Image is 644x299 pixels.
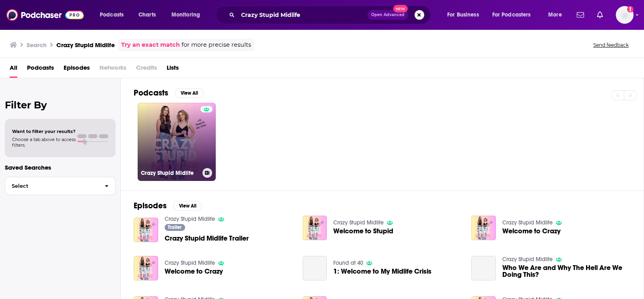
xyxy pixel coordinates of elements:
[166,8,211,21] button: open menu
[134,256,158,280] img: Welcome to Crazy
[447,9,479,21] span: For Business
[134,201,167,211] h2: Episodes
[134,218,158,242] img: Crazy Stupid Midlife Trailer
[5,177,116,195] button: Select
[5,164,116,171] p: Saved Searches
[502,256,553,263] a: Crazy Stupid Midlife
[502,264,631,278] a: Who We Are and Why The Hell Are We Doing This?
[175,88,204,98] button: View All
[99,61,126,78] span: Networks
[502,219,553,226] a: Crazy Stupid Midlife
[333,260,363,266] a: Found at 40
[64,61,90,78] a: Episodes
[543,8,572,21] button: open menu
[182,40,251,50] span: for more precise results
[12,129,76,134] span: Want to filter your results?
[393,5,408,12] span: New
[165,235,249,242] a: Crazy Stupid Midlife Trailer
[165,216,215,222] a: Crazy Stupid Midlife
[27,61,54,78] a: Podcasts
[134,88,204,98] a: PodcastsView All
[141,170,199,176] h3: Crazy Stupid Midlife
[502,228,561,235] a: Welcome to Crazy
[6,7,84,23] img: Podchaser - Follow, Share and Rate Podcasts
[12,137,76,148] span: Choose a tab above to access filters.
[616,6,634,24] span: Logged in as nicole.koremenos
[5,99,116,111] h2: Filter By
[171,9,200,21] span: Monitoring
[471,216,496,240] img: Welcome to Crazy
[238,8,367,21] input: Search podcasts, credits, & more...
[133,8,161,21] a: Charts
[471,256,496,280] a: Who We Are and Why The Hell Are We Doing This?
[442,8,489,21] button: open menu
[138,9,156,21] span: Charts
[138,103,216,181] a: Crazy Stupid Midlife
[27,41,47,49] h3: Search
[165,260,215,266] a: Crazy Stupid Midlife
[165,268,223,275] a: Welcome to Crazy
[594,8,606,22] a: Show notifications dropdown
[367,10,408,20] button: Open AdvancedNew
[492,9,531,21] span: For Podcasters
[5,183,98,189] span: Select
[333,228,393,235] a: Welcome to Stupid
[121,40,180,50] a: Try an exact match
[303,256,327,280] a: 1: Welcome to My Midlife Crisis
[223,6,439,24] div: Search podcasts, credits, & more...
[574,8,587,22] a: Show notifications dropdown
[627,6,634,12] svg: Add a profile image
[134,201,202,211] a: EpisodesView All
[136,61,157,78] span: Credits
[548,9,562,21] span: More
[134,88,168,98] h2: Podcasts
[333,219,384,226] a: Crazy Stupid Midlife
[303,216,327,240] img: Welcome to Stupid
[616,6,634,24] img: User Profile
[591,42,631,48] button: Send feedback
[616,6,634,24] button: Show profile menu
[487,8,543,21] button: open menu
[100,9,124,21] span: Podcasts
[371,13,405,17] span: Open Advanced
[168,225,182,230] span: Trailer
[94,8,134,21] button: open menu
[10,61,17,78] a: All
[167,61,179,78] a: Lists
[173,201,202,211] button: View All
[56,41,115,49] h3: Crazy Stupid Midlife
[333,268,431,275] a: 1: Welcome to My Midlife Crisis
